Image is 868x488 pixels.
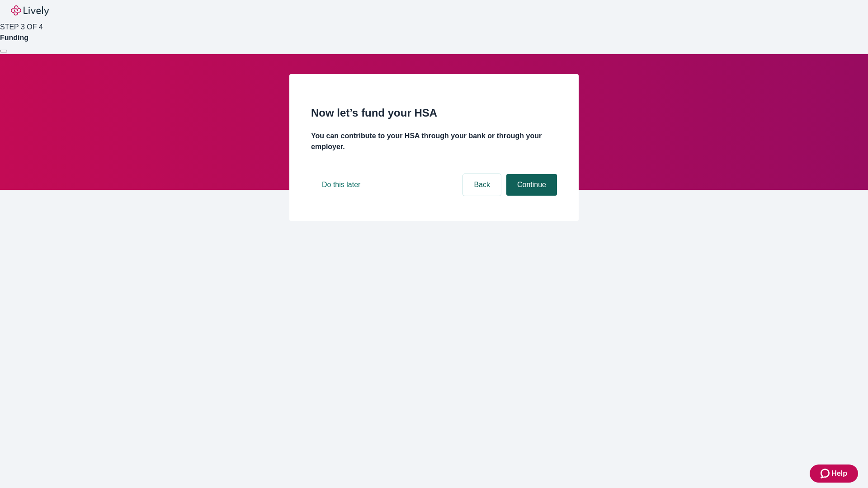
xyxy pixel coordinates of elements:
button: Zendesk support iconHelp [810,465,858,483]
button: Continue [506,174,557,196]
button: Do this later [311,174,371,196]
svg: Zendesk support icon [821,468,831,479]
img: Lively [11,5,49,16]
span: Help [831,468,847,479]
h2: Now let’s fund your HSA [311,105,557,121]
h4: You can contribute to your HSA through your bank or through your employer. [311,131,557,152]
button: Back [463,174,501,196]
